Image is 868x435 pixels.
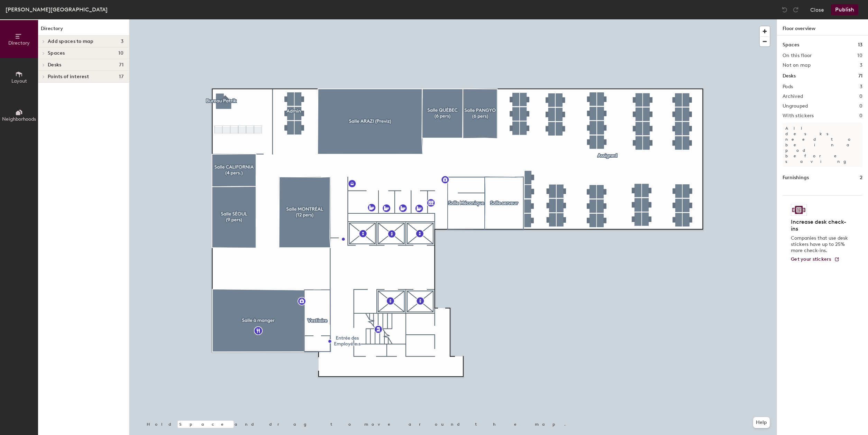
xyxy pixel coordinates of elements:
p: All desks need to be in a pod before saving [783,123,862,167]
span: Points of interest [48,74,89,80]
span: 71 [119,62,124,68]
h2: Ungrouped [783,103,808,109]
h2: 0 [859,94,862,99]
span: Layout [11,78,27,84]
span: Desks [48,62,61,68]
span: 3 [121,39,124,44]
span: Add spaces to map [48,39,94,44]
h1: 13 [858,41,862,49]
span: Directory [8,40,30,46]
h1: 71 [858,72,862,80]
span: Get your stickers [791,256,831,262]
button: Close [810,4,824,15]
span: 10 [118,50,124,56]
h4: Increase desk check-ins [791,219,850,232]
h2: 3 [860,63,862,68]
div: [PERSON_NAME][GEOGRAPHIC_DATA] [6,5,108,14]
h1: Desks [783,72,796,80]
button: Help [753,417,770,428]
span: 17 [119,74,124,80]
h2: 3 [860,84,862,90]
h1: 2 [860,174,862,182]
h1: Directory [38,25,129,36]
h2: 0 [859,103,862,109]
h2: Archived [783,94,803,99]
h1: Floor overview [777,19,868,36]
h2: Not on map [783,63,811,68]
img: Redo [792,6,799,13]
a: Get your stickers [791,257,840,262]
h2: Pods [783,84,793,90]
img: Sticker logo [791,204,807,216]
h2: 0 [859,113,862,119]
span: Spaces [48,50,65,56]
h2: With stickers [783,113,814,119]
h2: 10 [857,53,862,58]
button: Publish [831,4,858,15]
h1: Spaces [783,41,799,49]
img: Undo [781,6,788,13]
p: Companies that use desk stickers have up to 25% more check-ins. [791,235,850,254]
h2: On this floor [783,53,812,58]
span: Neighborhoods [2,116,36,122]
h1: Furnishings [783,174,809,182]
